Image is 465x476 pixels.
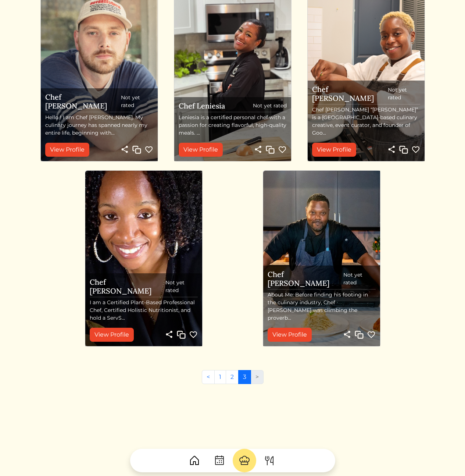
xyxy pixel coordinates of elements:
span: Not yet rated [121,94,153,109]
img: share-light-8df865c3ed655fe057401550c46c3e2ced4b90b5ae989a53fdbb116f906c45e5.svg [387,145,396,154]
img: share-light-8df865c3ed655fe057401550c46c3e2ced4b90b5ae989a53fdbb116f906c45e5.svg [254,145,262,154]
img: Copy link to profile [177,330,186,339]
a: View Profile [312,143,356,157]
a: 3 [238,370,251,384]
img: Copy link to profile [355,330,364,339]
h5: Chef [PERSON_NAME] [268,270,343,288]
img: heart_no_fill_cream-bf0f9dd4bfc53cc2de9d895c6d18ce3ca016fc068aa4cca38b9920501db45bb9.svg [411,145,420,154]
img: Copy link to profile [399,145,408,154]
h5: Chef [PERSON_NAME] [312,85,388,103]
span: Not yet rated [343,271,376,287]
img: heart_no_fill_cream-bf0f9dd4bfc53cc2de9d895c6d18ce3ca016fc068aa4cca38b9920501db45bb9.svg [144,145,153,154]
h5: Chef [PERSON_NAME] [45,93,121,110]
img: heart_no_fill_cream-bf0f9dd4bfc53cc2de9d895c6d18ce3ca016fc068aa4cca38b9920501db45bb9.svg [367,330,376,339]
span: Not yet rated [165,279,198,294]
img: heart_no_fill_cream-bf0f9dd4bfc53cc2de9d895c6d18ce3ca016fc068aa4cca38b9920501db45bb9.svg [189,330,198,339]
img: House-9bf13187bcbb5817f509fe5e7408150f90897510c4275e13d0d5fca38e0b5951.svg [189,455,200,466]
nav: Pages [202,370,264,390]
p: About Me: Before finding his footing in the culinary industry, Chef [PERSON_NAME] was climbing th... [268,291,376,322]
span: Not yet rated [253,102,287,110]
a: 1 [214,370,226,384]
a: View Profile [179,143,223,157]
a: View Profile [90,328,134,342]
a: 2 [226,370,239,384]
img: Copy link to profile [266,145,275,154]
p: Chef [PERSON_NAME] “[PERSON_NAME]” is a [GEOGRAPHIC_DATA]-based culinary creative, event curator,... [312,106,420,137]
p: Hello ! I am Chef [PERSON_NAME]. My culinary journey has spanned nearly my entire life, beginning... [45,114,153,137]
img: share-light-8df865c3ed655fe057401550c46c3e2ced4b90b5ae989a53fdbb116f906c45e5.svg [120,145,129,154]
p: Leniesia is a certified personal chef with a passion for creating flavorful, high-quality meals. ... [179,114,287,137]
img: share-light-8df865c3ed655fe057401550c46c3e2ced4b90b5ae989a53fdbb116f906c45e5.svg [343,330,351,339]
img: CalendarDots-5bcf9d9080389f2a281d69619e1c85352834be518fbc73d9501aef674afc0d57.svg [214,455,225,466]
img: Copy link to profile [132,145,141,154]
img: Chef Natanyah [85,171,202,346]
a: View Profile [45,143,89,157]
a: View Profile [268,328,312,342]
img: heart_no_fill_cream-bf0f9dd4bfc53cc2de9d895c6d18ce3ca016fc068aa4cca38b9920501db45bb9.svg [278,145,287,154]
img: ChefHat-a374fb509e4f37eb0702ca99f5f64f3b6956810f32a249b33092029f8484b388.svg [239,455,250,466]
span: Not yet rated [388,86,420,102]
img: Chef SEAN [263,171,380,346]
a: Previous [202,370,215,384]
img: ForkKnife-55491504ffdb50bab0c1e09e7649658475375261d09fd45db06cec23bce548bf.svg [264,455,275,466]
h5: Chef [PERSON_NAME] [90,278,165,295]
p: I am a Certified Plant-Based Professional Chef, Certified Holistic Nutritionist, and hold a ServS... [90,299,198,322]
h5: Chef Leniesia [179,102,225,110]
img: share-light-8df865c3ed655fe057401550c46c3e2ced4b90b5ae989a53fdbb116f906c45e5.svg [165,330,174,339]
